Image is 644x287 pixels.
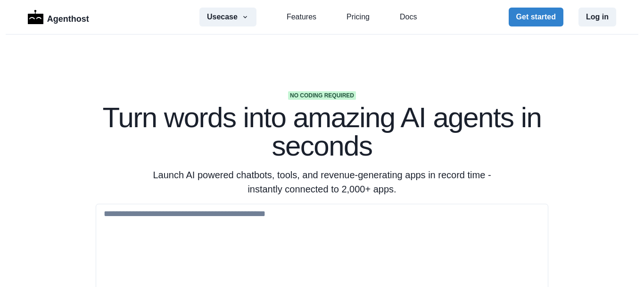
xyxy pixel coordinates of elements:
[578,8,616,26] button: Log in
[28,10,43,24] img: Logo
[96,104,548,160] h1: Turn words into amazing AI agents in seconds
[47,9,89,26] p: Agenthost
[509,8,563,26] button: Get started
[287,11,316,23] a: Features
[347,11,370,23] a: Pricing
[28,9,89,26] a: LogoAgenthost
[400,11,417,23] a: Docs
[199,8,256,26] button: Usecase
[288,91,356,100] span: No coding required
[141,168,503,196] p: Launch AI powered chatbots, tools, and revenue-generating apps in record time - instantly connect...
